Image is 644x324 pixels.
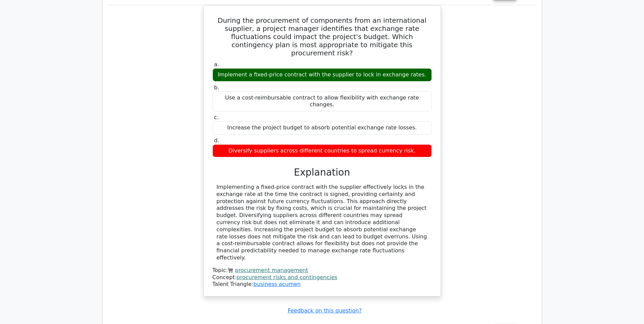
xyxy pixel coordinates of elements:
[235,267,308,273] a: procurement management
[213,144,432,158] div: Diversify suppliers across different countries to spread currency risk.
[214,84,219,91] span: b.
[214,61,219,68] span: a.
[213,91,432,112] div: Use a cost-reimbursable contract to allow flexibility with exchange rate changes.
[213,68,432,82] div: Implement a fixed-price contract with the supplier to lock in exchange rates.
[214,137,219,144] span: d.
[213,121,432,134] div: Increase the project budget to absorb potential exchange rate losses.
[212,16,433,57] h5: During the procurement of components from an international supplier, a project manager identifies...
[214,114,219,121] span: c.
[217,167,428,178] h3: Explanation
[217,184,428,262] div: Implementing a fixed-price contract with the supplier effectively locks in the exchange rate at t...
[213,267,432,288] div: Talent Triangle:
[213,274,432,281] div: Concept:
[213,267,432,274] div: Topic:
[288,307,362,314] a: Feedback on this question?
[253,281,300,287] a: business acumen
[237,274,337,281] a: procurement risks and contingencies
